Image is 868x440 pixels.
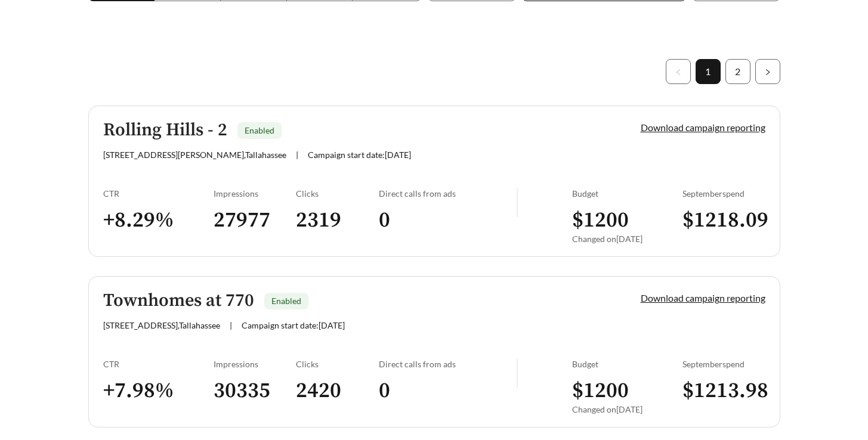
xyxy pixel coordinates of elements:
a: Download campaign reporting [641,292,765,303]
div: Clicks [296,188,379,199]
h3: 27977 [214,207,296,234]
span: [STREET_ADDRESS] , Tallahassee [103,320,220,330]
div: CTR [103,188,214,199]
a: Townhomes at 770Enabled[STREET_ADDRESS],Tallahassee|Campaign start date:[DATE]Download campaign r... [88,276,780,427]
span: right [764,69,771,76]
div: Changed on [DATE] [572,404,682,414]
button: left [666,59,691,84]
div: Clicks [296,359,379,369]
h3: 0 [379,377,517,404]
div: Direct calls from ads [379,188,517,199]
span: Campaign start date: [DATE] [308,150,411,160]
div: CTR [103,359,214,369]
span: left [675,69,682,76]
h3: $ 1218.09 [682,207,765,234]
span: Campaign start date: [DATE] [242,320,345,330]
h3: $ 1200 [572,207,682,234]
h3: + 7.98 % [103,377,214,404]
h3: $ 1200 [572,377,682,404]
li: 1 [696,59,721,84]
h3: 2319 [296,207,379,234]
img: line [517,188,518,217]
div: September spend [682,359,765,369]
button: right [755,59,780,84]
h3: 2420 [296,377,379,404]
span: | [296,150,298,160]
span: [STREET_ADDRESS][PERSON_NAME] , Tallahassee [103,150,286,160]
img: line [517,359,518,388]
div: Budget [572,359,682,369]
div: Changed on [DATE] [572,234,682,244]
li: 2 [725,59,750,84]
span: | [230,320,232,330]
h5: Townhomes at 770 [103,291,254,311]
h3: 30335 [214,377,296,404]
h5: Rolling Hills - 2 [103,120,227,140]
div: Direct calls from ads [379,359,517,369]
a: 1 [696,60,720,83]
a: Rolling Hills - 2Enabled[STREET_ADDRESS][PERSON_NAME],Tallahassee|Campaign start date:[DATE]Downl... [88,106,780,257]
h3: 0 [379,207,517,234]
div: Impressions [214,359,296,369]
li: Previous Page [666,59,691,84]
div: September spend [682,188,765,199]
a: Download campaign reporting [641,122,765,133]
span: Enabled [271,296,301,306]
a: 2 [726,60,750,83]
span: Enabled [245,125,274,135]
div: Impressions [214,188,296,199]
h3: + 8.29 % [103,207,214,234]
li: Next Page [755,59,780,84]
h3: $ 1213.98 [682,377,765,404]
div: Budget [572,188,682,199]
